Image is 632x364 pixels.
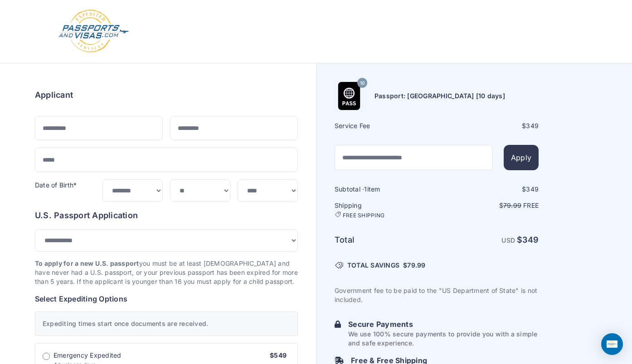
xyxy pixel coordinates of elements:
[526,122,539,129] span: 349
[35,259,139,267] strong: To apply for a new U.S. passport
[403,261,425,270] span: $
[517,235,539,244] strong: $
[438,201,539,210] p: $
[504,145,539,170] button: Apply
[526,185,539,193] span: 349
[35,209,298,222] h6: U.S. Passport Application
[407,261,425,269] span: 79.99
[360,77,365,89] span: 10
[35,181,77,189] label: Date of Birth*
[335,234,436,246] h6: Total
[270,351,287,359] span: $549
[335,201,436,219] h6: Shipping
[503,201,521,209] span: 79.99
[343,212,384,219] span: FREE SHIPPING
[438,185,539,194] div: $
[35,259,298,286] p: you must be at least [DEMOGRAPHIC_DATA] and have never had a U.S. passport, or your previous pass...
[335,286,539,304] p: Government fee to be paid to the "US Department of State" is not included.
[335,82,363,110] img: Product Name
[35,293,298,304] h6: Select Expediting Options
[335,121,436,130] h6: Service Fee
[374,91,505,101] h6: Passport: [GEOGRAPHIC_DATA] [10 days]
[335,185,436,194] h6: Subtotal · item
[347,261,399,270] span: TOTAL SAVINGS
[348,319,539,330] h6: Secure Payments
[523,201,539,209] span: Free
[58,9,130,54] img: Logo
[501,236,515,244] span: USD
[35,89,73,101] h6: Applicant
[438,121,539,130] div: $
[364,185,367,193] span: 1
[522,235,539,244] span: 349
[348,330,539,348] p: We use 100% secure payments to provide you with a simple and safe experience.
[53,351,122,360] span: Emergency Expedited
[601,333,623,355] div: Open Intercom Messenger
[35,311,298,336] div: Expediting times start once documents are received.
